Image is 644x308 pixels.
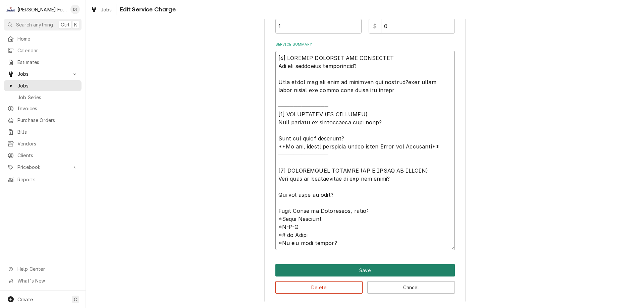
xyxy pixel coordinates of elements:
button: Save [275,264,455,276]
span: Ctrl [61,21,69,28]
button: Delete [275,281,363,294]
button: Cancel [367,281,455,294]
span: Jobs [17,82,78,89]
a: Bills [4,126,82,137]
span: Purchase Orders [17,117,78,124]
a: Jobs [88,4,115,15]
a: Home [4,33,82,44]
span: Jobs [17,70,68,77]
a: Go to What's New [4,275,82,286]
span: Vendors [17,140,78,147]
span: Clients [17,152,78,159]
div: [PERSON_NAME] Food Equipment Service [17,6,67,13]
span: Search anything [16,21,53,28]
span: Edit Service Charge [118,5,176,14]
a: Jobs [4,80,82,91]
a: Estimates [4,57,82,68]
div: Service Summary [275,42,455,250]
span: What's New [17,277,77,284]
a: Vendors [4,138,82,149]
span: Invoices [17,105,78,112]
span: Bills [17,128,78,135]
span: Job Series [17,94,78,101]
span: K [74,21,77,28]
a: Go to Pricebook [4,162,82,173]
div: Marshall Food Equipment Service's Avatar [6,5,15,14]
textarea: [6] LOREMIP DOLORSIT AME CONSECTET Adi eli seddoeius temporincid? Utla etdol mag ali enim ad mini... [275,51,455,250]
div: Button Group Row [275,276,455,294]
label: Service Summary [275,42,455,47]
div: Button Group Row [275,264,455,276]
button: Search anythingCtrlK [4,19,82,30]
div: Button Group [275,264,455,294]
a: Clients [4,150,82,161]
div: D( [70,5,80,14]
div: M [6,5,15,14]
span: Calendar [17,47,78,54]
span: Help Center [17,265,77,272]
span: C [74,296,77,303]
div: Derek Testa (81)'s Avatar [70,5,80,14]
span: Reports [17,176,78,183]
div: $ [369,19,381,34]
a: Go to Help Center [4,263,82,274]
span: Jobs [101,6,112,13]
span: Create [17,297,33,302]
a: Reports [4,174,82,185]
a: Purchase Orders [4,115,82,126]
span: Home [17,35,78,42]
span: Estimates [17,59,78,66]
a: Go to Jobs [4,68,82,79]
a: Calendar [4,45,82,56]
a: Invoices [4,103,82,114]
span: Pricebook [17,164,68,171]
a: Job Series [4,92,82,103]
